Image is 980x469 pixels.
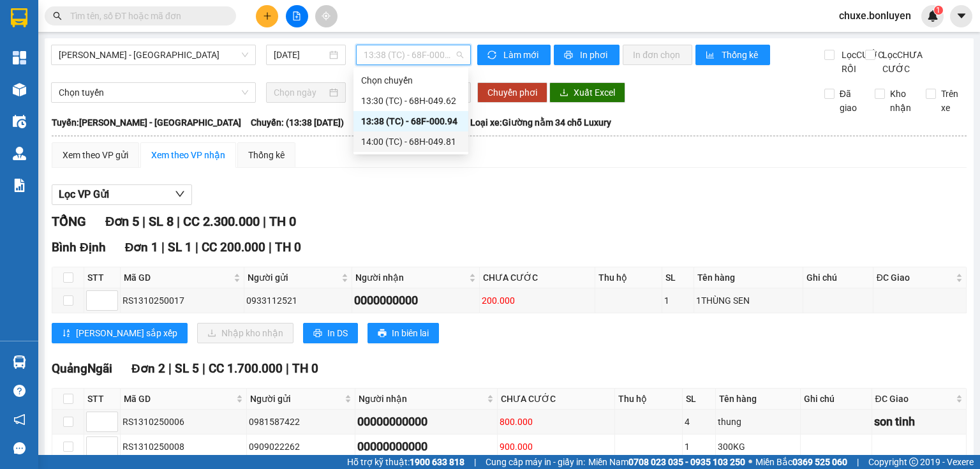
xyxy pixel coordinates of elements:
span: plus [263,11,272,20]
span: Đơn 5 [105,214,139,229]
span: Hỗ trợ kỹ thuật: [347,455,464,469]
button: downloadNhập kho nhận [197,323,293,343]
div: thung [718,415,798,429]
div: 13:30 (TC) - 68H-049.62 [361,94,461,108]
div: 00000000000 [357,438,494,456]
span: Đơn 2 [131,361,165,376]
span: Mã GD [124,271,231,285]
span: Miền Nam [588,455,745,469]
span: TH 0 [269,214,296,229]
span: Đơn 1 [125,240,159,255]
button: caret-down [950,5,972,27]
div: Xem theo VP gửi [63,148,128,162]
div: 0000000000 [354,292,477,309]
span: Loại xe: Giường nằm 34 chỗ Luxury [470,115,611,130]
span: Mã GD [124,392,234,406]
span: Người gửi [250,392,343,406]
button: aim [315,5,338,27]
button: In đơn chọn [623,45,692,65]
span: printer [564,50,575,61]
input: Tìm tên, số ĐT hoặc mã đơn [70,9,221,23]
div: Thống kê [248,148,285,162]
span: CC 2.300.000 [183,214,260,229]
span: | [177,214,180,229]
span: TỔNG [52,214,86,229]
span: Làm mới [503,48,540,62]
span: Người nhận [359,392,484,406]
span: TH 0 [275,240,301,255]
span: Lọc CƯỚC RỒI [836,48,886,76]
span: notification [13,413,26,426]
span: sync [487,50,498,61]
div: 13:38 (TC) - 68F-000.94 [361,114,461,128]
strong: 1900 633 818 [410,457,464,467]
span: Đã giao [835,87,866,115]
span: Hà Tiên - Đà Nẵng [59,45,248,64]
span: copyright [909,458,918,466]
img: solution-icon [13,179,26,192]
span: ĐC Giao [875,392,953,406]
span: printer [378,329,387,339]
span: In phơi [580,48,609,62]
div: Chọn chuyến [353,70,468,91]
div: 1 [685,440,713,454]
span: message [13,442,26,454]
span: file-add [292,11,301,20]
span: Lọc CHƯA CƯỚC [877,48,926,76]
img: warehouse-icon [13,355,26,369]
th: Tên hàng [694,267,803,288]
div: 0909022262 [249,440,353,454]
span: Bình Định [52,240,106,255]
span: Chọn tuyến [59,83,248,102]
span: sort-ascending [62,329,71,339]
span: SL 8 [149,214,174,229]
button: syncLàm mới [477,45,551,65]
img: dashboard-icon [13,51,26,64]
th: Thu hộ [615,389,683,410]
td: RS1310250017 [121,288,244,313]
span: printer [313,329,322,339]
img: warehouse-icon [13,83,26,96]
div: 1THÙNG SEN [696,294,800,308]
img: icon-new-feature [927,10,939,22]
div: 900.000 [500,440,612,454]
span: Người nhận [355,271,466,285]
input: Chọn ngày [274,86,326,100]
span: CC 200.000 [202,240,265,255]
sup: 1 [934,6,943,15]
div: RS1310250017 [122,294,242,308]
span: Kho nhận [885,87,916,115]
span: caret-down [956,10,967,22]
span: | [161,240,165,255]
div: 14:00 (TC) - 68H-049.81 [361,135,461,149]
th: SL [662,267,694,288]
div: 1 [664,294,692,308]
span: 1 [936,6,940,15]
span: In biên lai [392,326,429,340]
button: printerIn biên lai [367,323,439,343]
strong: 0369 525 060 [792,457,847,467]
th: Ghi chú [803,267,873,288]
div: 0981587422 [249,415,353,429]
th: SL [683,389,715,410]
img: logo-vxr [11,8,27,27]
span: | [857,455,859,469]
th: Thu hộ [595,267,662,288]
span: | [474,455,476,469]
span: Người gửi [248,271,338,285]
img: warehouse-icon [13,115,26,128]
strong: 0708 023 035 - 0935 103 250 [628,457,745,467]
span: download [560,88,568,98]
span: | [168,361,172,376]
th: Ghi chú [801,389,872,410]
button: downloadXuất Excel [549,82,625,103]
div: Chọn chuyến [361,73,461,87]
button: plus [256,5,278,27]
div: 00000000000 [357,413,494,431]
span: CC 1.700.000 [209,361,283,376]
span: Lọc VP Gửi [59,186,109,202]
span: search [53,11,62,20]
button: Lọc VP Gửi [52,184,192,205]
div: 200.000 [482,294,593,308]
div: 300KG [718,440,798,454]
